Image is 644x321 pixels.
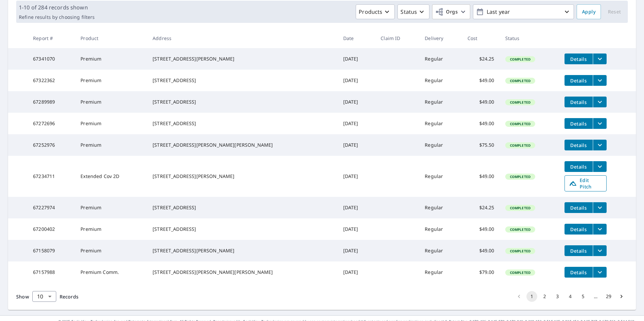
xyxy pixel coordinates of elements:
div: [STREET_ADDRESS] [153,204,332,211]
td: Premium [75,113,147,134]
span: Completed [506,249,535,253]
button: detailsBtn-67322362 [565,75,593,86]
td: Regular [419,218,462,240]
button: detailsBtn-67200402 [565,224,593,235]
span: Details [569,205,589,211]
td: Regular [419,70,462,91]
span: Records [60,293,78,300]
button: Orgs [432,4,470,19]
div: [STREET_ADDRESS] [153,77,332,84]
td: 67289989 [28,91,75,113]
td: $75.50 [462,134,500,156]
span: Orgs [435,8,458,16]
span: Completed [506,174,535,179]
div: 10 [32,287,56,306]
button: Go to page 2 [539,291,550,302]
td: Premium [75,91,147,113]
div: [STREET_ADDRESS] [153,99,332,105]
td: Premium [75,197,147,218]
span: Completed [506,227,535,232]
span: Details [569,120,589,127]
button: detailsBtn-67157988 [565,267,593,278]
th: Address [147,28,337,48]
a: Edit Pitch [565,175,607,191]
div: [STREET_ADDRESS][PERSON_NAME][PERSON_NAME] [153,142,332,148]
td: 67341070 [28,48,75,70]
td: Regular [419,113,462,134]
button: detailsBtn-67289989 [565,97,593,107]
button: filesDropdownBtn-67158079 [593,245,607,256]
p: Last year [484,6,563,18]
span: Completed [506,121,535,126]
td: 67157988 [28,261,75,283]
p: Status [400,8,417,16]
div: Show 10 records [32,291,56,302]
button: filesDropdownBtn-67200402 [593,224,607,235]
td: [DATE] [338,134,376,156]
button: filesDropdownBtn-67252976 [593,140,607,150]
button: Last year [473,4,574,19]
th: Report # [28,28,75,48]
td: Regular [419,134,462,156]
td: 67322362 [28,70,75,91]
td: 67252976 [28,134,75,156]
button: detailsBtn-67341070 [565,53,593,64]
span: Details [569,142,589,148]
span: Completed [506,270,535,275]
span: Details [569,77,589,84]
p: Refine results by choosing filters [19,14,95,20]
td: Premium Comm. [75,261,147,283]
td: $49.00 [462,218,500,240]
td: [DATE] [338,91,376,113]
td: [DATE] [338,261,376,283]
td: Premium [75,240,147,261]
div: [STREET_ADDRESS] [153,120,332,127]
button: detailsBtn-67227974 [565,202,593,213]
th: Date [338,28,376,48]
div: [STREET_ADDRESS][PERSON_NAME][PERSON_NAME] [153,269,332,276]
th: Status [500,28,559,48]
p: 1-10 of 284 records shown [19,3,95,11]
td: 67227974 [28,197,75,218]
td: [DATE] [338,156,376,197]
button: detailsBtn-67272696 [565,118,593,129]
td: $49.00 [462,240,500,261]
button: detailsBtn-67252976 [565,140,593,150]
td: Premium [75,48,147,70]
div: [STREET_ADDRESS][PERSON_NAME] [153,173,332,180]
span: Details [569,164,589,170]
nav: pagination navigation [513,291,628,302]
td: $24.25 [462,197,500,218]
span: Apply [582,8,595,16]
span: Completed [506,143,535,148]
button: Go to page 5 [578,291,588,302]
th: Delivery [419,28,462,48]
td: 67200402 [28,218,75,240]
button: Products [356,4,395,19]
button: Status [397,4,429,19]
span: Details [569,99,589,105]
td: [DATE] [338,240,376,261]
th: Cost [462,28,500,48]
span: Completed [506,206,535,210]
span: Details [569,56,589,62]
td: Premium [75,134,147,156]
button: filesDropdownBtn-67157988 [593,267,607,278]
td: Regular [419,261,462,283]
td: [DATE] [338,113,376,134]
td: Regular [419,48,462,70]
button: filesDropdownBtn-67341070 [593,53,607,64]
td: Premium [75,70,147,91]
th: Product [75,28,147,48]
td: [DATE] [338,70,376,91]
button: filesDropdownBtn-67272696 [593,118,607,129]
button: filesDropdownBtn-67227974 [593,202,607,213]
button: filesDropdownBtn-67234711 [593,161,607,172]
div: [STREET_ADDRESS][PERSON_NAME] [153,56,332,62]
td: 67158079 [28,240,75,261]
th: Claim ID [375,28,419,48]
td: Regular [419,240,462,261]
span: Details [569,269,589,276]
span: Completed [506,57,535,62]
button: filesDropdownBtn-67322362 [593,75,607,86]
